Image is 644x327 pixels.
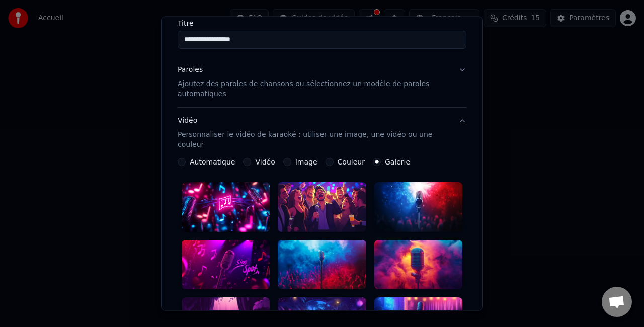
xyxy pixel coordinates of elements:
label: Vidéo [255,158,275,166]
button: VidéoPersonnaliser le vidéo de karaoké : utiliser une image, une vidéo ou une couleur [178,108,466,158]
label: Image [295,158,317,166]
button: ParolesAjoutez des paroles de chansons ou sélectionnez un modèle de paroles automatiques [178,57,466,107]
label: Couleur [338,158,365,166]
p: Ajoutez des paroles de chansons ou sélectionnez un modèle de paroles automatiques [178,79,450,99]
div: Vidéo [178,116,450,150]
label: Automatique [190,158,235,166]
p: Personnaliser le vidéo de karaoké : utiliser une image, une vidéo ou une couleur [178,130,450,150]
label: Galerie [385,158,410,166]
label: Titre [178,20,466,27]
div: Paroles [178,65,203,75]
